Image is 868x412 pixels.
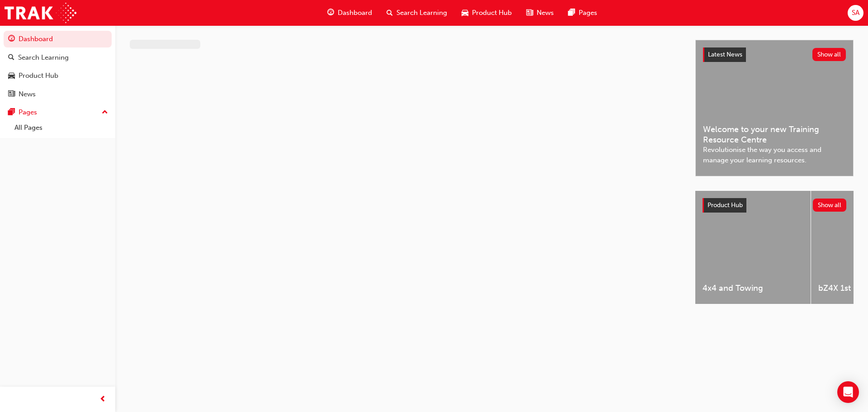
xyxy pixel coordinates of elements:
[4,104,112,121] button: Pages
[327,7,334,19] span: guage-icon
[526,7,533,19] span: news-icon
[848,5,863,21] button: SA
[561,4,604,22] a: pages-iconPages
[4,67,112,84] a: Product Hub
[4,49,112,66] a: Search Learning
[19,107,37,118] div: Pages
[695,40,854,176] a: Latest NewsShow allWelcome to your new Training Resource CentreRevolutionise the way you access a...
[338,8,372,18] span: Dashboard
[4,86,112,103] a: News
[8,35,15,43] span: guage-icon
[379,4,454,22] a: search-iconSearch Learning
[568,7,575,19] span: pages-icon
[472,8,512,18] span: Product Hub
[703,47,846,62] a: Latest NewsShow all
[8,54,14,62] span: search-icon
[4,29,112,104] button: DashboardSearch LearningProduct HubNews
[708,51,742,58] span: Latest News
[454,4,519,22] a: car-iconProduct Hub
[18,52,69,63] div: Search Learning
[320,4,379,22] a: guage-iconDashboard
[8,72,15,80] span: car-icon
[8,109,15,117] span: pages-icon
[703,145,846,165] span: Revolutionise the way you access and manage your learning resources.
[703,124,846,145] span: Welcome to your new Training Resource Centre
[462,7,468,19] span: car-icon
[852,8,859,18] span: SA
[703,283,803,294] span: 4x4 and Towing
[837,381,859,403] div: Open Intercom Messenger
[11,121,112,135] a: All Pages
[19,71,58,81] div: Product Hub
[8,90,15,99] span: news-icon
[519,4,561,22] a: news-iconNews
[4,31,112,47] a: Dashboard
[99,394,106,405] span: prev-icon
[537,8,554,18] span: News
[387,7,393,19] span: search-icon
[19,89,36,99] div: News
[396,8,447,18] span: Search Learning
[703,198,846,213] a: Product HubShow all
[695,191,811,304] a: 4x4 and Towing
[708,201,743,209] span: Product Hub
[5,3,76,23] img: Trak
[579,8,597,18] span: Pages
[812,48,846,61] button: Show all
[813,199,847,212] button: Show all
[102,107,108,118] span: up-icon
